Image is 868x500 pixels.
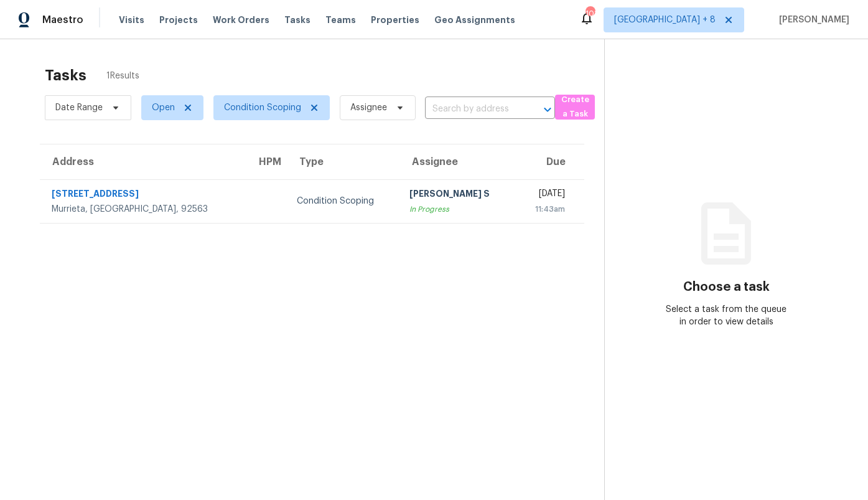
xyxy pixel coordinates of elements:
[526,203,565,215] div: 11:43am
[119,14,144,26] span: Visits
[371,14,419,26] span: Properties
[40,144,246,179] th: Address
[52,203,236,215] div: Murrieta, [GEOGRAPHIC_DATA], 92563
[409,203,506,215] div: In Progress
[325,14,356,26] span: Teams
[350,101,387,114] span: Assignee
[555,95,595,120] button: Create a Task
[561,93,589,121] span: Create a Task
[106,70,139,82] span: 1 Results
[399,144,516,179] th: Assignee
[52,187,236,203] div: [STREET_ADDRESS]
[55,101,103,114] span: Date Range
[425,100,520,119] input: Search by address
[586,7,594,20] div: 101
[774,14,849,26] span: [PERSON_NAME]
[284,16,310,24] span: Tasks
[434,14,515,26] span: Geo Assignments
[409,187,506,203] div: [PERSON_NAME] S
[526,187,565,203] div: [DATE]
[45,69,86,82] h2: Tasks
[666,303,788,328] div: Select a task from the queue in order to view details
[516,144,584,179] th: Due
[42,14,83,26] span: Maestro
[159,14,198,26] span: Projects
[213,14,269,26] span: Work Orders
[539,101,556,118] button: Open
[224,101,301,114] span: Condition Scoping
[683,281,770,293] h3: Choose a task
[614,14,716,26] span: [GEOGRAPHIC_DATA] + 8
[287,144,399,179] th: Type
[152,101,175,114] span: Open
[297,195,390,207] div: Condition Scoping
[246,144,287,179] th: HPM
